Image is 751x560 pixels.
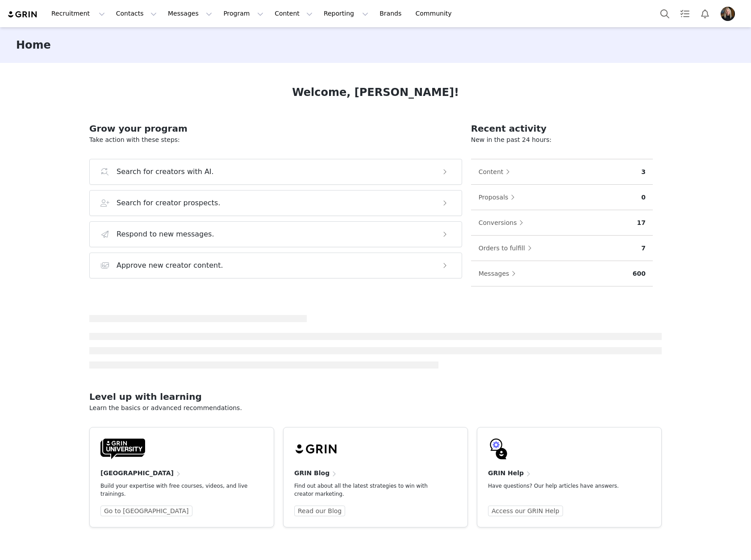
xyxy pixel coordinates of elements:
button: Messages [478,266,521,281]
button: Respond to new messages. [89,221,462,247]
button: Contacts [111,4,162,24]
a: Tasks [675,4,695,24]
a: Read our Blog [294,506,345,516]
p: Take action with these steps: [89,135,462,145]
p: 3 [641,167,646,177]
h2: Level up with learning [89,390,662,403]
button: Messages [163,4,217,24]
button: Content [269,4,318,24]
button: Orders to fulfill [478,241,536,255]
img: grin-logo-black.svg [294,438,339,460]
p: Have questions? Our help articles have answers. [488,482,636,490]
h4: GRIN Help [488,469,524,478]
button: Search for creators with AI. [89,159,462,185]
button: Content [478,165,515,179]
h2: Recent activity [471,122,653,135]
button: Recruitment [46,4,110,24]
button: Program [218,4,269,24]
p: 600 [633,269,646,278]
p: Learn the basics or advanced recommendations. [89,403,662,413]
h4: [GEOGRAPHIC_DATA] [100,469,174,478]
p: Find out about all the latest strategies to win with creator marketing. [294,482,442,498]
p: 17 [637,218,646,228]
h3: Search for creators with AI. [117,166,214,177]
h3: Search for creator prospects. [117,198,221,208]
h1: Welcome, [PERSON_NAME]! [292,84,459,100]
a: Community [410,4,461,24]
button: Notifications [695,4,715,24]
img: GRIN-University-Logo-Black.svg [100,438,145,460]
button: Search for creator prospects. [89,190,462,216]
p: 7 [641,244,646,253]
h3: Approve new creator content. [117,260,223,271]
h3: Home [16,37,51,53]
button: Search [655,4,675,24]
p: Build your expertise with free courses, videos, and live trainings. [100,482,249,498]
h4: GRIN Blog [294,469,330,478]
h3: Respond to new messages. [117,229,214,240]
img: 39c1d9e1-79c2-49e6-bb38-4868b0a75d26.jpg [721,7,735,21]
a: Access our GRIN Help [488,506,563,516]
p: New in the past 24 hours: [471,135,653,145]
button: Profile [715,7,744,21]
button: Reporting [318,4,374,24]
button: Conversions [478,216,528,230]
img: grin logo [7,10,38,19]
img: GRIN-help-icon.svg [488,438,509,460]
h2: Grow your program [89,122,462,135]
a: Go to [GEOGRAPHIC_DATA] [100,506,192,516]
a: Brands [374,4,409,24]
p: 0 [641,193,646,202]
button: Approve new creator content. [89,253,462,278]
button: Proposals [478,190,520,204]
